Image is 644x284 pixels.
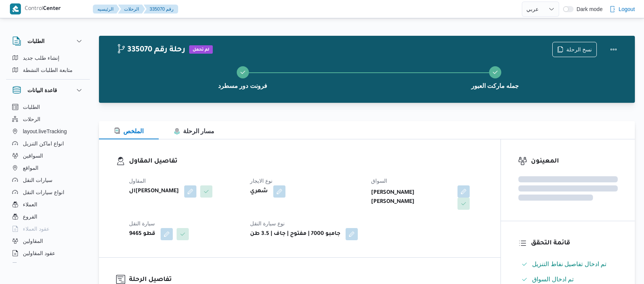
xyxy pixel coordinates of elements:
[240,69,246,75] svg: Step 1 is complete
[606,2,638,17] button: Logout
[23,139,64,148] span: انواع اماكن التنزيل
[174,128,214,134] span: مسار الرحلة
[250,230,340,239] b: جامبو 7000 | مفتوح | جاف | 3.5 طن
[10,3,21,14] img: X8yXhbKr1z7QwAAAABJRU5ErkJggg==
[606,42,621,57] button: Actions
[23,163,38,172] span: المواقع
[12,37,84,46] button: الطلبات
[250,178,273,184] span: نوع الايجار
[9,101,87,113] button: الطلبات
[23,236,43,246] span: المقاولين
[9,198,87,211] button: العملاء
[129,178,146,184] span: المقاول
[9,64,87,76] button: متابعة الطلبات النشطة
[9,223,87,235] button: عقود العملاء
[532,261,606,267] span: تم ادخال تفاصيل نفاط التنزيل
[23,102,40,112] span: الطلبات
[566,45,592,54] span: نسخ الرحلة
[532,260,606,269] span: تم ادخال تفاصيل نفاط التنزيل
[9,125,87,137] button: layout.liveTracking
[23,65,73,75] span: متابعة الطلبات النشطة
[574,6,603,12] span: Dark mode
[23,176,53,185] span: سيارات النقل
[23,249,55,258] span: عقود المقاولين
[9,247,87,259] button: عقود المقاولين
[492,69,498,75] svg: Step 2 is complete
[532,275,574,284] span: تم ادخال السواق
[189,45,213,54] span: لم تحمل
[27,86,57,95] h3: قاعدة البيانات
[129,187,179,196] b: ال[PERSON_NAME]
[8,254,32,276] iframe: chat widget
[93,5,120,14] button: الرئيسيه
[23,200,37,209] span: العملاء
[9,113,87,125] button: الرحلات
[531,156,618,167] h3: المعينون
[9,52,87,64] button: إنشاء طلب جديد
[9,162,87,174] button: المواقع
[9,174,87,186] button: سيارات النقل
[371,178,387,184] span: السواق
[116,45,185,55] h2: 335070 رحلة رقم
[12,86,84,95] button: قاعدة البيانات
[532,276,574,282] span: تم ادخال السواق
[129,156,483,167] h3: تفاصيل المقاول
[23,188,64,197] span: انواع سيارات النقل
[118,5,145,14] button: الرحلات
[193,48,209,52] b: لم تحمل
[43,6,61,12] b: Center
[9,211,87,223] button: الفروع
[6,52,90,79] div: الطلبات
[23,127,67,136] span: layout.liveTracking
[218,81,267,91] span: فرونت دور مسطرد
[531,238,618,249] h3: قائمة التحقق
[143,5,178,14] button: 335070 رقم
[129,230,155,239] b: قطو 9465
[129,220,155,227] span: سيارة النقل
[23,224,49,233] span: عقود العملاء
[618,5,635,14] span: Logout
[369,57,621,97] button: جمله ماركت العبور
[9,137,87,150] button: انواع اماكن التنزيل
[9,259,87,271] button: اجهزة التليفون
[250,220,285,227] span: نوع سيارة النقل
[518,258,618,270] button: تم ادخال تفاصيل نفاط التنزيل
[116,57,369,97] button: فرونت دور مسطرد
[23,53,59,62] span: إنشاء طلب جديد
[23,261,54,270] span: اجهزة التليفون
[250,187,268,196] b: شهري
[552,42,597,57] button: نسخ الرحلة
[114,128,143,134] span: الملخص
[9,150,87,162] button: السواقين
[27,37,45,46] h3: الطلبات
[23,115,40,124] span: الرحلات
[23,212,37,221] span: الفروع
[471,81,519,91] span: جمله ماركت العبور
[9,235,87,247] button: المقاولين
[371,188,452,207] b: [PERSON_NAME] [PERSON_NAME]
[9,186,87,198] button: انواع سيارات النقل
[23,151,43,160] span: السواقين
[6,101,90,266] div: قاعدة البيانات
